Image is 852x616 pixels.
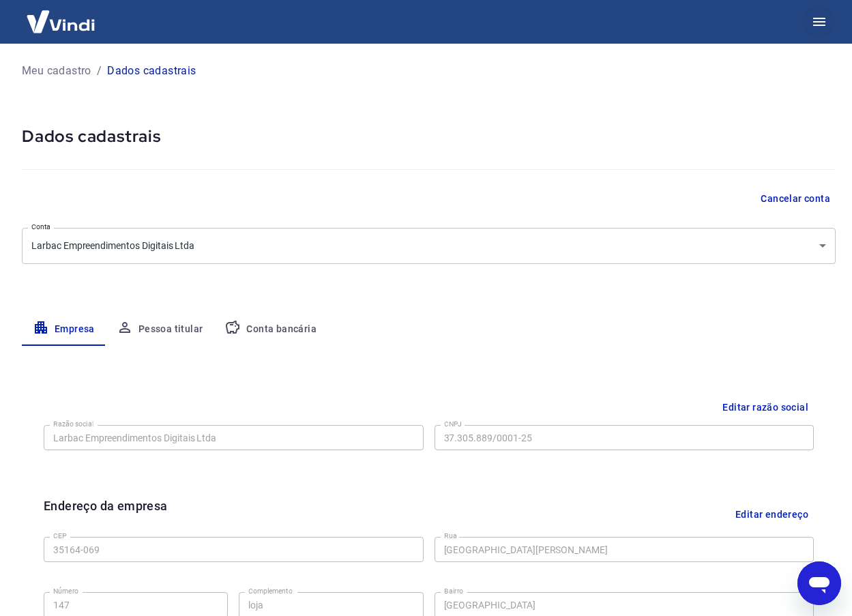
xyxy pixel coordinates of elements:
button: Editar endereço [730,497,814,531]
p: Dados cadastrais [107,63,196,79]
p: / [97,63,102,79]
label: Número [53,586,78,596]
label: Conta [31,222,50,232]
label: Bairro [444,586,463,596]
button: Cancelar conta [755,186,836,211]
img: Vindi [16,1,105,42]
label: Razão social [53,419,93,429]
h5: Dados cadastrais [22,126,836,147]
label: Complemento [248,586,293,596]
iframe: Button to launch messaging window [797,561,841,605]
label: CNPJ [444,419,462,429]
button: Conta bancária [214,313,327,346]
div: Larbac Empreendimentos Digitais Ltda [22,228,836,264]
h6: Endereço da empresa [44,497,168,531]
button: Empresa [22,313,106,346]
button: Pessoa titular [106,313,214,346]
a: Meu cadastro [22,63,91,79]
label: CEP [53,531,66,541]
label: Rua [444,531,457,541]
button: Editar razão social [717,395,814,420]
